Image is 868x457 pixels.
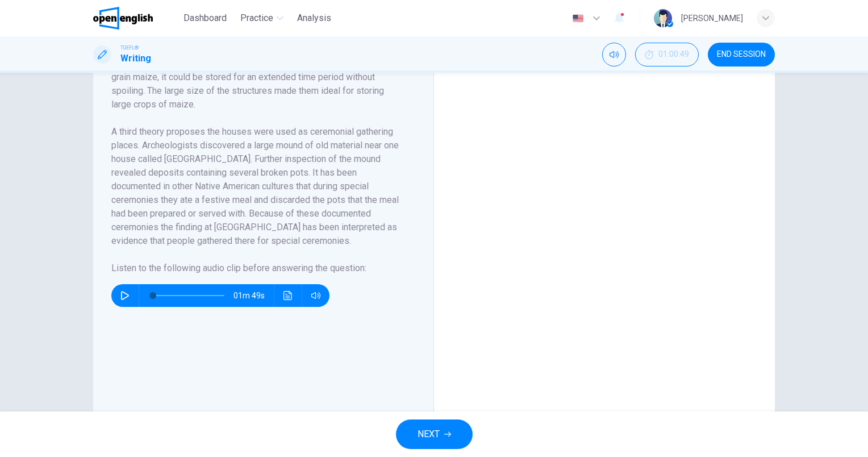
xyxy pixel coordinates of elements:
[717,50,766,59] span: END SESSION
[120,44,139,52] span: TOEFL®
[111,43,402,111] h6: The second theory argues that the Chaco structures were used as food storage facilities. Since on...
[111,261,402,275] h6: Listen to the following audio clip before answering the question :
[111,125,402,248] h6: A third theory proposes the houses were used as ceremonial gathering places. Archeologists discov...
[279,284,297,307] button: Click to see the audio transcription
[708,43,775,67] button: END SESSION
[602,43,626,67] div: Mute
[183,11,227,25] span: Dashboard
[297,11,331,25] span: Analysis
[120,52,151,65] h1: Writing
[233,284,274,307] span: 01m 49s
[635,43,699,67] div: Hide
[93,7,153,30] img: OpenEnglish logo
[240,11,273,25] span: Practice
[93,7,179,30] a: OpenEnglish logo
[396,419,473,449] button: NEXT
[654,9,672,27] img: Profile picture
[635,43,699,67] button: 01:00:49
[293,8,336,28] button: Analysis
[658,50,689,59] span: 01:00:49
[236,8,288,28] button: Practice
[681,11,743,25] div: [PERSON_NAME]
[571,14,585,23] img: en
[179,8,231,28] button: Dashboard
[418,426,440,442] span: NEXT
